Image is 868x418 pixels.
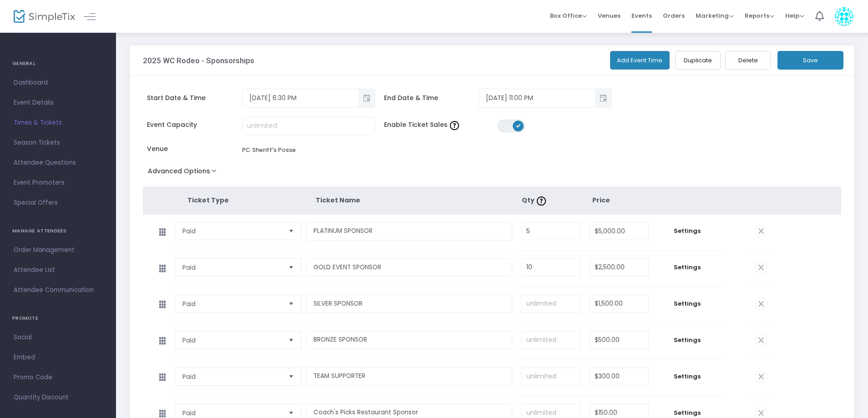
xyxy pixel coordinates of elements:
span: Settings [658,299,717,308]
span: Paid [182,227,281,236]
h3: 2025 WC Rodeo - Sponsorships [143,56,254,65]
input: Price [590,295,648,312]
span: Help [785,11,804,20]
span: Event Details [14,97,102,109]
img: question-mark [537,196,546,206]
span: Paid [182,372,281,381]
input: Enter a ticket type name. e.g. General Admission [306,367,512,386]
h4: MANAGE ATTENDEES [12,222,104,240]
span: Enable Ticket Sales [384,120,498,130]
input: Price [590,368,648,385]
span: Orders [663,4,685,27]
span: Box Office [550,11,587,20]
button: Duplicate [675,51,721,70]
span: Attendee List [14,264,102,276]
img: question-mark [450,121,459,130]
button: Select [285,295,298,312]
input: Enter a ticket type name. e.g. General Admission [306,294,512,313]
span: Order Management [14,244,102,256]
span: ON [516,123,520,128]
span: Dashboard [14,77,102,89]
h4: GENERAL [12,55,104,73]
span: Ticket Type [187,196,229,205]
button: Select [285,368,298,385]
input: Price [590,259,648,276]
input: Enter a ticket type name. e.g. General Admission [306,331,512,349]
button: Delete [725,51,771,70]
input: Select date & time [479,91,595,106]
span: Attendee Communication [14,284,102,296]
button: Toggle popup [358,89,374,107]
span: Paid [182,263,281,272]
button: Select [285,259,298,276]
span: Paid [182,299,281,308]
button: Advanced Options [143,165,225,181]
span: Ticket Name [316,196,360,205]
button: Toggle popup [595,89,611,107]
span: Qty [522,196,548,205]
span: Times & Tickets [14,117,102,129]
span: Settings [658,336,717,345]
span: Start Date & Time [147,93,242,103]
input: unlimited [242,117,374,135]
span: Settings [658,372,717,381]
span: Promo Code [14,372,102,383]
span: Reports [745,11,774,20]
span: Social [14,332,102,343]
button: Save [777,51,843,70]
span: Event Promoters [14,177,102,189]
input: Enter a ticket type name. e.g. General Admission [306,222,512,241]
span: Paid [182,408,281,418]
button: Select [285,222,298,240]
span: Event Capacity [147,120,242,130]
div: PC Sheriff's Posse [242,146,296,155]
span: Marketing [696,11,734,20]
input: Enter a ticket type name. e.g. General Admission [306,258,512,277]
input: Price [590,332,648,349]
input: Select date & time [242,91,358,106]
span: Quantity Discount [14,392,102,403]
span: Season Tickets [14,137,102,149]
span: Paid [182,336,281,345]
span: End Date & Time [384,93,479,103]
span: Embed [14,352,102,363]
h4: PROMOTE [12,309,104,327]
input: unlimited [522,332,580,349]
span: Venue [147,144,242,154]
span: Events [631,4,652,27]
button: Select [285,332,298,349]
span: Price [592,196,610,205]
span: Special Offers [14,197,102,209]
input: unlimited [522,368,580,385]
span: Settings [658,263,717,272]
input: Price [590,222,648,240]
button: Add Event Time [610,51,670,70]
span: Venues [598,4,621,27]
span: Settings [658,227,717,236]
span: Settings [658,408,717,418]
span: Attendee Questions [14,157,102,169]
input: unlimited [522,295,580,312]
